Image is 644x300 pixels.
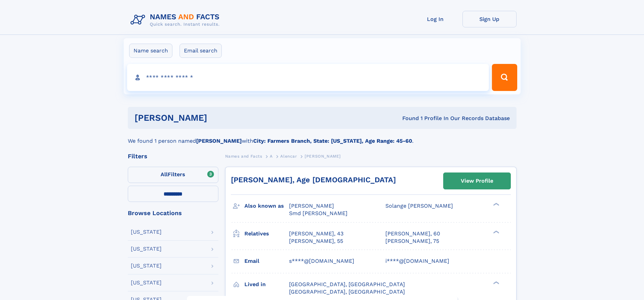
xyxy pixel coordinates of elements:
[244,200,289,212] h3: Also known as
[244,279,289,290] h3: Lived in
[244,228,289,239] h3: Relatives
[129,44,172,58] label: Name search
[462,11,517,27] a: Sign Up
[128,167,218,183] label: Filters
[305,115,510,122] div: Found 1 Profile In Our Records Database
[225,152,262,160] a: Names and Facts
[270,154,273,159] span: A
[180,44,222,58] label: Email search
[385,230,440,237] a: [PERSON_NAME], 60
[128,129,517,145] div: We found 1 person named with .
[305,154,341,159] span: [PERSON_NAME]
[289,210,348,216] span: Smd [PERSON_NAME]
[461,173,493,189] div: View Profile
[128,210,218,216] div: Browse Locations
[131,280,162,285] div: [US_STATE]
[492,64,517,91] button: Search Button
[244,255,289,267] h3: Email
[128,153,218,159] div: Filters
[280,152,297,160] a: Alencar
[408,11,462,27] a: Log In
[385,203,453,209] span: Solange [PERSON_NAME]
[289,230,343,237] a: [PERSON_NAME], 43
[289,281,405,287] span: [GEOGRAPHIC_DATA], [GEOGRAPHIC_DATA]
[492,202,500,207] div: ❯
[196,138,242,144] b: [PERSON_NAME]
[492,280,500,285] div: ❯
[131,229,162,235] div: [US_STATE]
[289,203,334,209] span: [PERSON_NAME]
[231,176,396,184] a: [PERSON_NAME], Age [DEMOGRAPHIC_DATA]
[131,263,162,269] div: [US_STATE]
[385,237,439,245] a: [PERSON_NAME], 75
[127,64,489,91] input: search input
[270,152,273,160] a: A
[161,171,168,178] span: All
[492,230,500,234] div: ❯
[253,138,412,144] b: City: Farmers Branch, State: [US_STATE], Age Range: 45-60
[135,114,305,122] h1: [PERSON_NAME]
[289,289,405,295] span: [GEOGRAPHIC_DATA], [GEOGRAPHIC_DATA]
[289,237,343,245] a: [PERSON_NAME], 55
[131,246,162,252] div: [US_STATE]
[444,173,510,189] a: View Profile
[128,11,225,29] img: Logo Names and Facts
[280,154,297,159] span: Alencar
